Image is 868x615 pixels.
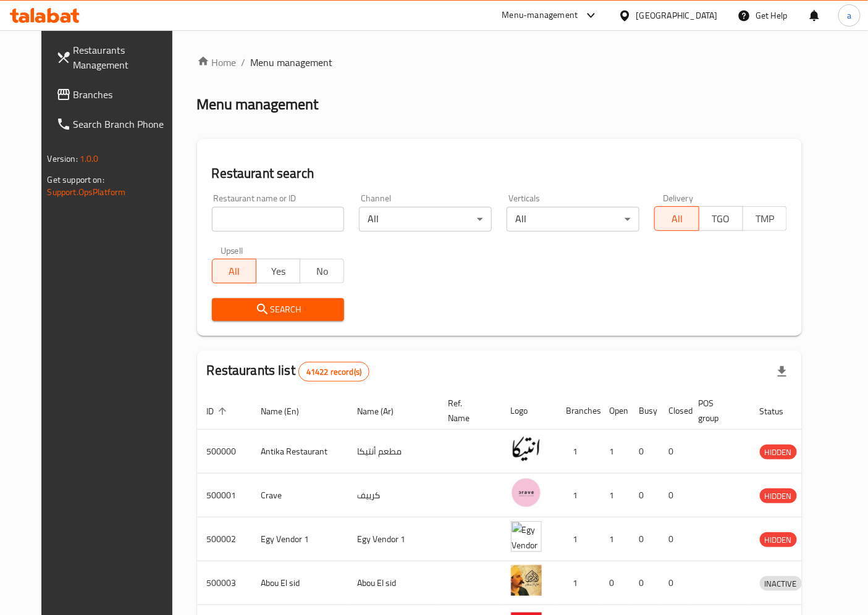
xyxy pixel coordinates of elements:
[197,55,237,70] a: Home
[449,396,486,425] span: Ref. Name
[222,302,335,317] span: Search
[659,392,689,430] th: Closed
[46,35,187,80] a: Restaurants Management
[659,430,689,474] td: 0
[74,87,177,102] span: Branches
[251,474,348,517] td: Crave
[242,55,246,70] li: /
[212,298,345,321] button: Search
[197,94,319,114] h2: Menu management
[251,517,348,561] td: Egy Vendor 1
[748,210,782,228] span: TMP
[557,517,600,561] td: 1
[557,392,600,430] th: Branches
[760,577,802,591] span: INACTIVE
[348,517,439,561] td: Egy Vendor 1
[760,533,797,547] span: HIDDEN
[256,259,300,283] button: Yes
[630,517,659,561] td: 0
[630,392,659,430] th: Busy
[760,489,797,503] span: HIDDEN
[760,404,800,419] span: Status
[298,362,369,382] div: Total records count
[305,262,339,280] span: No
[348,561,439,605] td: Abou El sid
[507,207,639,232] div: All
[767,357,797,387] div: Export file
[760,576,802,591] div: INACTIVE
[557,474,600,517] td: 1
[46,80,187,109] a: Branches
[501,392,557,430] th: Logo
[557,430,600,474] td: 1
[207,404,230,419] span: ID
[630,474,659,517] td: 0
[197,561,251,605] td: 500003
[212,259,256,283] button: All
[659,517,689,561] td: 0
[600,517,630,561] td: 1
[847,9,851,22] span: a
[46,109,187,139] a: Search Branch Phone
[636,9,718,22] div: [GEOGRAPHIC_DATA]
[197,430,251,474] td: 500000
[80,151,99,167] span: 1.0.0
[197,474,251,517] td: 500001
[251,55,333,70] span: Menu management
[261,262,295,280] span: Yes
[251,430,348,474] td: Antika Restaurant
[511,521,542,552] img: Egy Vendor 1
[217,262,251,280] span: All
[48,184,126,200] a: Support.OpsPlatform
[600,392,630,430] th: Open
[659,474,689,517] td: 0
[74,117,177,132] span: Search Branch Phone
[197,55,803,70] nav: breadcrumb
[511,565,542,596] img: Abou El sid
[600,430,630,474] td: 1
[760,445,797,459] div: HIDDEN
[299,366,369,378] span: 41422 record(s)
[760,532,797,547] div: HIDDEN
[261,404,316,419] span: Name (En)
[511,433,542,464] img: Antika Restaurant
[48,172,104,188] span: Get support on:
[502,8,578,23] div: Menu-management
[197,517,251,561] td: 500002
[630,430,659,474] td: 0
[760,488,797,503] div: HIDDEN
[654,206,699,231] button: All
[212,164,788,183] h2: Restaurant search
[359,207,492,232] div: All
[663,194,694,203] label: Delivery
[600,561,630,605] td: 0
[358,404,410,419] span: Name (Ar)
[348,430,439,474] td: مطعم أنتيكا
[760,445,797,459] span: HIDDEN
[207,361,370,382] h2: Restaurants list
[300,259,344,283] button: No
[699,396,735,425] span: POS group
[704,210,738,228] span: TGO
[221,246,243,255] label: Upsell
[630,561,659,605] td: 0
[74,43,177,72] span: Restaurants Management
[511,477,542,508] img: Crave
[348,474,439,517] td: كرييف
[699,206,743,231] button: TGO
[600,474,630,517] td: 1
[48,151,78,167] span: Version:
[659,561,689,605] td: 0
[251,561,348,605] td: Abou El sid
[743,206,787,231] button: TMP
[660,210,694,228] span: All
[212,207,345,232] input: Search for restaurant name or ID..
[557,561,600,605] td: 1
